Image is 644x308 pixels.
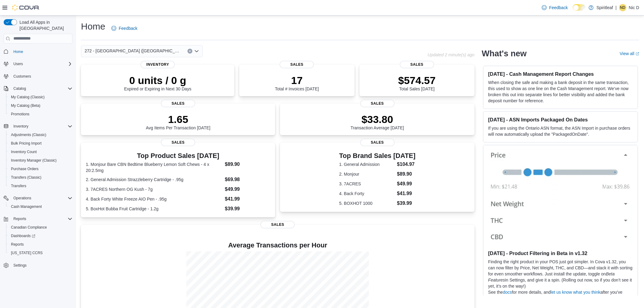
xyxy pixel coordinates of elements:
button: Inventory [11,123,31,130]
p: 0 units / 0 g [124,74,191,86]
span: My Catalog (Classic) [11,95,45,100]
button: Home [1,47,75,56]
span: Transfers [9,182,72,190]
p: See the for more details, and after you’ve given it a try. [488,289,633,301]
p: Finding the right product in your POS just got simpler. In Cova v1.32, you can now filter by Pric... [488,259,633,289]
h1: Home [81,20,105,33]
span: Dashboards [9,232,72,240]
button: Promotions [6,110,75,118]
span: Adjustments (Classic) [9,131,72,138]
button: Customers [1,72,75,81]
dd: $39.99 [397,200,415,207]
p: When closing the safe and making a bank deposit in the same transaction, this used to show as one... [488,79,633,104]
span: 272 - [GEOGRAPHIC_DATA] ([GEOGRAPHIC_DATA]) [85,47,181,54]
button: Open list of options [194,49,199,54]
span: Home [11,48,72,55]
svg: External link [635,52,639,56]
dd: $69.98 [225,176,271,183]
a: Dashboards [6,232,75,240]
span: Bulk Pricing Import [9,140,72,147]
span: Cash Management [11,204,42,209]
span: Transfers (Classic) [9,174,72,181]
a: Home [11,48,26,55]
h3: [DATE] - Cash Management Report Changes [488,71,633,77]
dd: $41.99 [225,195,271,203]
button: Clear input [187,49,192,54]
span: Operations [11,194,72,202]
button: Canadian Compliance [6,223,75,232]
button: Bulk Pricing Import [6,139,75,148]
p: | [615,4,617,11]
div: Avg Items Per Transaction [DATE] [146,113,210,130]
dt: 5. BOXHOT 1000 [339,200,394,206]
a: Customers [11,73,33,80]
span: Reports [11,215,72,222]
span: Inventory [11,123,72,130]
span: Inventory Manager (Classic) [9,157,72,164]
a: Settings [11,262,29,269]
span: Sales [161,100,195,107]
a: Inventory Count [9,148,39,156]
button: My Catalog (Classic) [6,93,75,101]
dd: $49.99 [225,186,271,193]
span: Settings [11,261,72,269]
span: [US_STATE] CCRS [11,250,43,255]
a: Transfers [9,182,29,190]
p: $33.80 [351,113,404,125]
span: My Catalog (Classic) [9,93,72,101]
span: Reports [13,216,26,221]
span: Reports [9,241,72,248]
span: My Catalog (Beta) [11,103,40,108]
dd: $89.90 [397,170,415,178]
span: Canadian Compliance [9,224,72,231]
dt: 3. 7ACRES [339,181,394,187]
button: Catalog [1,84,75,93]
button: Operations [1,194,75,202]
span: Inventory Count [9,148,72,156]
dd: $39.99 [225,205,271,212]
div: Expired or Expiring in Next 30 Days [124,74,191,91]
a: [US_STATE] CCRS [9,249,45,257]
h3: [DATE] - Product Filtering in Beta in v1.32 [488,250,633,256]
a: Feedback [109,22,140,34]
h3: Top Brand Sales [DATE] [339,152,415,159]
div: Transaction Average [DATE] [351,113,404,130]
span: Customers [11,72,72,80]
a: Adjustments (Classic) [9,131,49,138]
span: Reports [11,242,24,247]
div: Nic D [619,4,626,11]
span: Promotions [11,112,30,117]
h4: Average Transactions per Hour [86,242,470,249]
span: Inventory Count [11,149,37,154]
a: Purchase Orders [9,165,41,173]
span: Users [11,60,72,68]
h2: What's new [482,49,527,58]
a: Dashboards [9,232,38,240]
a: Promotions [9,110,32,118]
p: Nic D [629,4,639,11]
span: Settings [13,263,26,268]
p: 17 [275,74,319,86]
span: Sales [360,139,394,146]
span: Inventory [13,124,28,129]
a: Bulk Pricing Import [9,140,44,147]
button: Catalog [11,85,28,92]
span: Customers [13,74,31,79]
span: My Catalog (Beta) [9,102,72,109]
button: Settings [1,261,75,270]
button: Cash Management [6,202,75,211]
a: let us know what you think [551,290,600,295]
div: Total Sales [DATE] [398,74,436,91]
a: View allExternal link [620,51,639,56]
dd: $41.99 [397,190,415,197]
button: Inventory [1,122,75,131]
span: Sales [360,100,394,107]
button: Transfers (Classic) [6,173,75,182]
span: Home [13,49,23,54]
button: Inventory Manager (Classic) [6,156,75,165]
span: Purchase Orders [11,166,39,171]
a: Inventory Manager (Classic) [9,157,59,164]
a: Feedback [539,2,570,14]
button: Users [1,60,75,68]
dd: $104.97 [397,161,415,168]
